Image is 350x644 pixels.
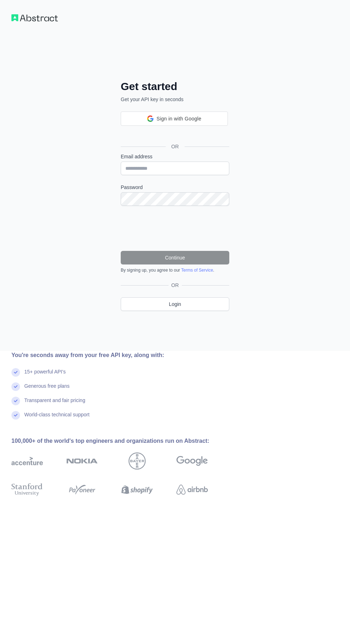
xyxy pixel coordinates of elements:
img: accenture [11,452,43,470]
label: Email address [121,153,229,160]
img: check mark [11,368,20,377]
p: Get your API key in seconds [121,96,229,103]
img: check mark [11,382,20,391]
a: Login [121,297,229,311]
div: By signing up, you agree to our . [121,267,229,273]
img: airbnb [176,482,208,497]
img: bayer [129,452,146,470]
iframe: reCAPTCHA [121,214,229,242]
img: stanford university [11,482,43,497]
div: 15+ powerful API's [24,368,66,382]
span: Sign in with Google [156,115,201,123]
img: google [176,452,208,470]
h2: Get started [121,80,229,93]
button: Continue [121,251,229,264]
label: Password [121,184,229,191]
div: World-class technical support [24,411,90,425]
div: You're seconds away from your free API key, along with: [11,351,231,360]
iframe: Sign in with Google Button [117,125,231,141]
div: 100,000+ of the world's top engineers and organizations run on Abstract: [11,437,231,445]
div: Generous free plans [24,382,70,397]
span: OR [169,282,182,289]
img: check mark [11,411,20,420]
img: Workflow [11,14,58,21]
div: Sign in with Google [121,112,228,126]
div: Transparent and fair pricing [24,397,85,411]
img: check mark [11,397,20,405]
img: shopify [121,482,153,497]
img: payoneer [66,482,98,497]
a: Terms of Service [181,268,213,273]
img: nokia [66,452,98,470]
span: OR [166,143,185,150]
